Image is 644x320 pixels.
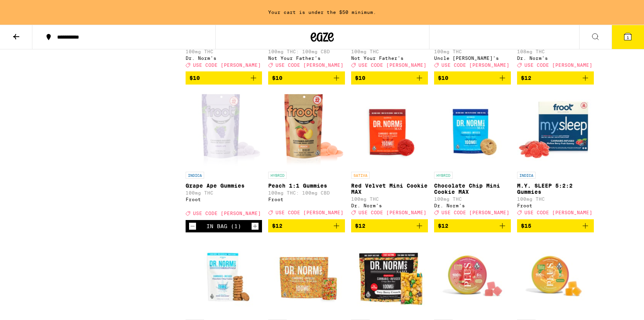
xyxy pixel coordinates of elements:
[358,210,426,215] span: USE CODE [PERSON_NAME]
[351,172,370,179] p: SATIVA
[434,56,511,61] div: Uncle [PERSON_NAME]'s
[351,56,428,61] div: Not Your Father's
[517,49,594,54] p: 108mg THC
[517,183,594,195] p: M.Y. SLEEP 5:2:2 Gummies
[268,183,345,189] p: Peach 1:1 Gummies
[268,239,345,316] img: Dr. Norm's - Fruity Crispy Rice Bar
[517,239,594,316] img: PLUS - Clementine CLASSIC Gummies
[517,91,594,219] a: Open page for M.Y. SLEEP 5:2:2 Gummies from Froot
[268,71,345,85] button: Add to bag
[268,172,287,179] p: HYBRID
[524,210,592,215] span: USE CODE [PERSON_NAME]
[517,56,594,61] div: Dr. Norm's
[434,183,511,195] p: Chocolate Chip Mini Cookie MAX
[276,63,343,68] span: USE CODE [PERSON_NAME]
[206,223,241,229] div: In Bag (1)
[434,91,511,168] img: Dr. Norm's - Chocolate Chip Mini Cookie MAX
[193,63,261,68] span: USE CODE [PERSON_NAME]
[351,91,428,168] img: Dr. Norm's - Red Velvet Mini Cookie MAX
[351,219,428,232] button: Add to bag
[186,197,262,202] div: Froot
[434,71,511,85] button: Add to bag
[186,172,204,179] p: INDICA
[434,49,511,54] p: 100mg THC
[186,49,262,54] p: 100mg THC
[355,75,365,81] span: $10
[438,75,448,81] span: $10
[351,71,428,85] button: Add to bag
[272,223,282,229] span: $12
[272,75,282,81] span: $10
[276,210,343,215] span: USE CODE [PERSON_NAME]
[434,203,511,208] div: Dr. Norm's
[189,222,196,230] button: Decrement
[268,91,345,168] img: Froot - Peach 1:1 Gummies
[441,63,509,68] span: USE CODE [PERSON_NAME]
[517,91,594,168] img: Froot - M.Y. SLEEP 5:2:2 Gummies
[517,196,594,201] p: 100mg THC
[358,63,426,68] span: USE CODE [PERSON_NAME]
[193,211,261,216] span: USE CODE [PERSON_NAME]
[441,210,509,215] span: USE CODE [PERSON_NAME]
[434,172,453,179] p: HYBRID
[351,49,428,54] p: 100mg THC
[517,172,536,179] p: INDICA
[521,223,531,229] span: $15
[612,25,644,49] button: 1
[5,5,56,12] span: Hi. Need any help?
[186,239,262,316] img: Dr. Norm's - Chocolate Chip Cookie 10-Pack
[268,91,345,219] a: Open page for Peach 1:1 Gummies from Froot
[186,190,262,195] p: 100mg THC
[434,91,511,219] a: Open page for Chocolate Chip Mini Cookie MAX from Dr. Norm's
[517,71,594,85] button: Add to bag
[627,35,629,40] span: 1
[351,203,428,208] div: Dr. Norm's
[434,219,511,232] button: Add to bag
[186,183,262,189] p: Grape Ape Gummies
[434,239,511,316] img: PLUS - Sour Watermelon UPLIFT Gummies
[351,196,428,201] p: 100mg THC
[524,63,592,68] span: USE CODE [PERSON_NAME]
[517,219,594,232] button: Add to bag
[189,75,200,81] span: $10
[186,56,262,61] div: Dr. Norm's
[268,190,345,195] p: 100mg THC: 100mg CBD
[268,56,345,61] div: Not Your Father's
[251,222,259,230] button: Increment
[351,91,428,219] a: Open page for Red Velvet Mini Cookie MAX from Dr. Norm's
[268,219,345,232] button: Add to bag
[521,75,531,81] span: $12
[351,183,428,195] p: Red Velvet Mini Cookie MAX
[268,197,345,202] div: Froot
[186,91,262,220] a: Open page for Grape Ape Gummies from Froot
[186,71,262,85] button: Add to bag
[268,49,345,54] p: 100mg THC: 100mg CBD
[351,239,428,316] img: Dr. Norm's - Very Berry Crunch Rice Crispy Treat
[434,196,511,201] p: 100mg THC
[438,223,448,229] span: $12
[355,223,365,229] span: $12
[517,203,594,208] div: Froot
